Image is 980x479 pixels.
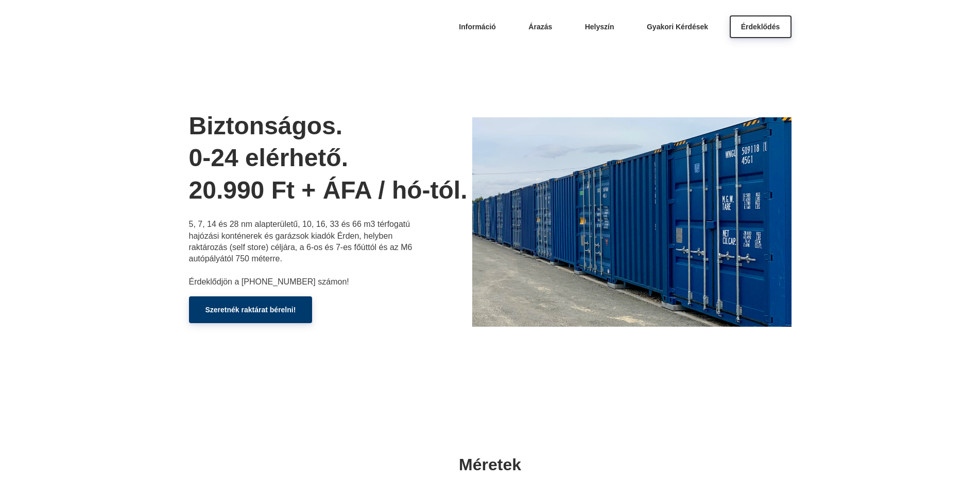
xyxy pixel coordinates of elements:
[647,23,708,31] span: Gyakori Kérdések
[585,23,614,31] span: Helyszín
[472,117,792,327] img: bozsisor.webp
[459,23,496,31] span: Információ
[205,306,296,314] span: Szeretnék raktárat bérelni!
[528,23,552,31] span: Árazás
[189,219,416,288] p: 5, 7, 14 és 28 nm alapterületű, 10, 16, 33 és 66 m3 térfogatú hajózási konténerek és garázsok kia...
[189,296,313,323] a: Szeretnék raktárat bérelni!
[356,454,624,476] h2: Méretek
[635,15,719,38] a: Gyakori Kérdések
[730,15,792,38] a: Érdeklődés
[741,23,780,31] span: Érdeklődés
[574,15,626,38] a: Helyszín
[448,15,507,38] a: Információ
[517,15,563,38] a: Árazás
[189,110,472,206] h1: Biztonságos. 0-24 elérhető. 20.990 Ft + ÁFA / hó-tól.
